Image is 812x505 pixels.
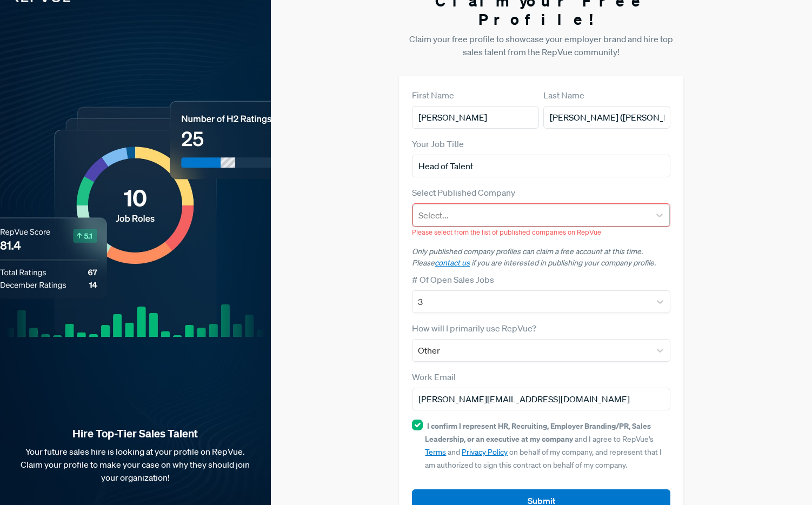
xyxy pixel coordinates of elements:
label: # Of Open Sales Jobs [412,273,494,286]
p: Claim your free profile to showcase your employer brand and hire top sales talent from the RepVue... [399,32,683,58]
p: Your future sales hire is looking at your profile on RepVue. Claim your profile to make your case... [17,445,254,484]
label: Select Published Company [412,186,515,199]
label: Last Name [543,89,584,102]
a: Terms [425,447,446,457]
label: How will I primarily use RepVue? [412,322,536,335]
input: Title [412,155,670,177]
input: Last Name [543,106,670,129]
p: Please select from the list of published companies on RepVue [412,227,670,237]
label: Your Job Title [412,137,464,150]
input: First Name [412,106,539,129]
label: First Name [412,89,454,102]
strong: I confirm I represent HR, Recruiting, Employer Branding/PR, Sales Leadership, or an executive at ... [425,421,651,444]
strong: Hire Top-Tier Sales Talent [17,427,254,441]
a: Privacy Policy [462,447,508,457]
a: contact us [435,258,470,268]
p: Only published company profiles can claim a free account at this time. Please if you are interest... [412,246,670,269]
label: Work Email [412,370,456,383]
span: and I agree to RepVue’s and on behalf of my company, and represent that I am authorized to sign t... [425,421,662,470]
input: Email [412,388,670,410]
